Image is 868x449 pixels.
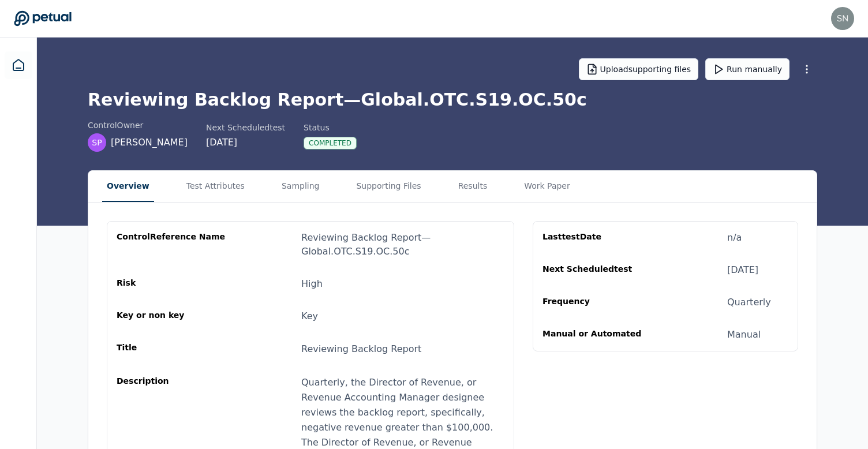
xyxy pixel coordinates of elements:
[351,171,425,202] button: Supporting Files
[117,277,227,291] div: Risk
[727,231,742,245] div: n/a
[519,171,575,202] button: Work Paper
[277,171,324,202] button: Sampling
[705,58,790,80] button: Run manually
[92,137,102,148] span: SP
[111,136,188,149] span: [PERSON_NAME]
[727,263,758,277] div: [DATE]
[304,122,357,133] div: Status
[727,295,771,309] div: Quarterly
[301,343,421,354] span: Reviewing Backlog Report
[88,89,817,110] h1: Reviewing Backlog Report — Global.OTC.S19.OC.50c
[542,295,653,309] div: Frequency
[301,231,504,259] div: Reviewing Backlog Report — Global.OTC.S19.OC.50c
[542,328,653,342] div: Manual or Automated
[206,122,285,133] div: Next Scheduled test
[796,59,817,80] button: More Options
[182,171,249,202] button: Test Attributes
[454,171,492,202] button: Results
[206,136,285,149] div: [DATE]
[5,51,32,79] a: Dashboard
[542,231,653,245] div: Last test Date
[831,7,854,30] img: snir@petual.ai
[727,328,761,342] div: Manual
[579,58,699,80] button: Uploadsupporting files
[102,171,154,202] button: Overview
[304,137,357,149] div: Completed
[117,342,227,357] div: Title
[117,231,227,259] div: control Reference Name
[117,309,227,323] div: Key or non key
[14,10,72,27] a: Go to Dashboard
[542,263,653,277] div: Next Scheduled test
[301,309,318,323] div: Key
[88,119,188,131] div: control Owner
[301,277,323,291] div: High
